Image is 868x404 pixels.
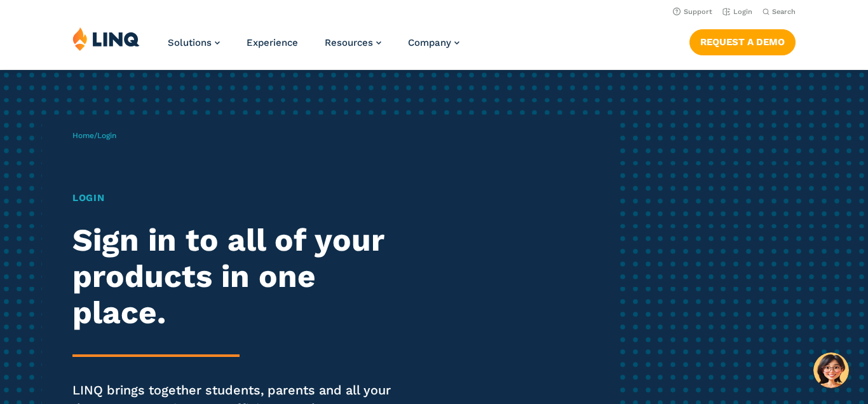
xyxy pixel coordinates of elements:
[72,27,140,51] img: LINQ | K‑12 Software
[72,131,116,140] span: /
[168,27,459,69] nav: Primary Navigation
[168,37,220,48] a: Solutions
[813,352,849,388] button: Hello, have a question? Let’s chat.
[247,37,298,48] a: Experience
[72,131,94,140] a: Home
[325,37,381,48] a: Resources
[673,8,712,16] a: Support
[689,29,796,55] a: Request a Demo
[72,222,407,330] h2: Sign in to all of your products in one place.
[168,37,212,48] span: Solutions
[325,37,373,48] span: Resources
[97,131,116,140] span: Login
[408,37,459,48] a: Company
[763,7,796,17] button: Open Search Bar
[722,8,752,16] a: Login
[772,8,796,16] span: Search
[408,37,451,48] span: Company
[689,27,796,55] nav: Button Navigation
[72,191,407,205] h1: Login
